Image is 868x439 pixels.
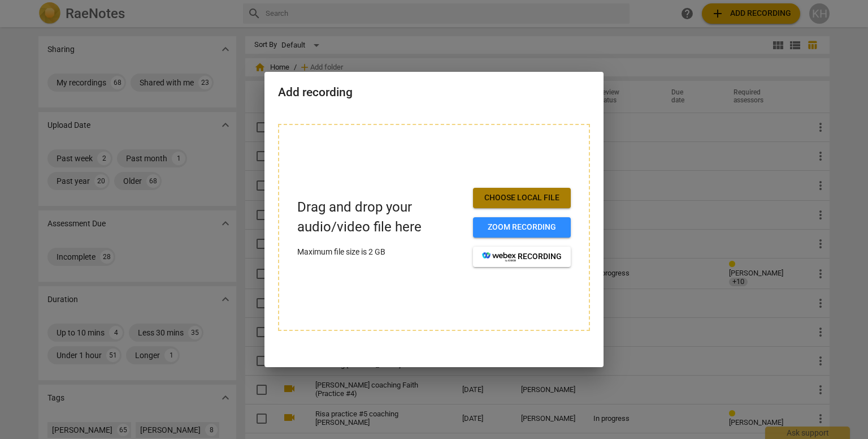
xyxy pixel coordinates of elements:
span: Zoom recording [482,222,562,233]
span: recording [482,251,562,262]
button: Zoom recording [473,217,571,238]
p: Drag and drop your audio/video file here [297,197,464,237]
span: Choose local file [482,192,562,204]
p: Maximum file size is 2 GB [297,246,464,258]
button: recording [473,247,571,267]
h2: Add recording [278,85,590,100]
button: Choose local file [473,188,571,208]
